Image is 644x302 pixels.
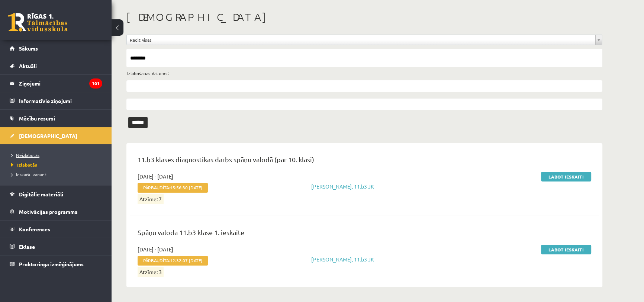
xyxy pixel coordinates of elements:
[19,92,102,109] legend: Informatīvie ziņojumi
[138,245,173,253] span: [DATE] - [DATE]
[10,92,102,109] a: Informatīvie ziņojumi
[127,35,602,45] a: Rādīt visas
[8,13,68,32] a: Rīgas 1. Tālmācības vidusskola
[10,57,102,74] a: Aktuāli
[126,11,602,23] h1: [DEMOGRAPHIC_DATA]
[19,243,35,250] span: Eklase
[138,227,591,241] p: Spāņu valoda 11.b3 klase 1. ieskaite
[138,256,208,266] span: Pārbaudīta:
[127,68,169,78] label: Izlabošanas datums:
[19,75,102,92] legend: Ziņojumi
[19,208,78,215] span: Motivācijas programma
[11,171,104,178] a: Ieskaišu varianti
[10,238,102,255] a: Eklase
[170,185,202,190] span: 15:56:30 [DATE]
[19,132,77,139] span: [DEMOGRAPHIC_DATA]
[89,78,102,89] i: 101
[10,221,102,238] a: Konferences
[11,161,104,168] a: Izlabotās
[19,261,84,267] span: Proktoringa izmēģinājums
[10,127,102,144] a: [DEMOGRAPHIC_DATA]
[541,245,591,254] a: Labot ieskaiti
[19,226,50,232] span: Konferences
[10,256,102,273] a: Proktoringa izmēģinājums
[11,171,48,177] span: Ieskaišu varianti
[10,203,102,220] a: Motivācijas programma
[10,75,102,92] a: Ziņojumi101
[19,45,38,52] span: Sākums
[19,191,63,197] span: Digitālie materiāli
[138,173,173,180] span: [DATE] - [DATE]
[138,267,164,277] span: Atzīme: 3
[138,183,208,193] span: Pārbaudīta:
[10,40,102,57] a: Sākums
[11,152,39,158] span: Neizlabotās
[11,162,37,168] span: Izlabotās
[138,194,164,204] span: Atzīme: 7
[541,172,591,181] a: Labot ieskaiti
[10,186,102,203] a: Digitālie materiāli
[19,115,55,122] span: Mācību resursi
[19,62,37,69] span: Aktuāli
[10,110,102,127] a: Mācību resursi
[130,35,592,45] span: Rādīt visas
[311,183,374,190] a: [PERSON_NAME], 11.b3 JK
[11,152,104,158] a: Neizlabotās
[311,256,374,263] a: [PERSON_NAME], 11.b3 JK
[138,154,591,168] p: 11.b3 klases diagnostikas darbs spāņu valodā (par 10. klasi)
[170,258,202,263] span: 12:32:07 [DATE]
